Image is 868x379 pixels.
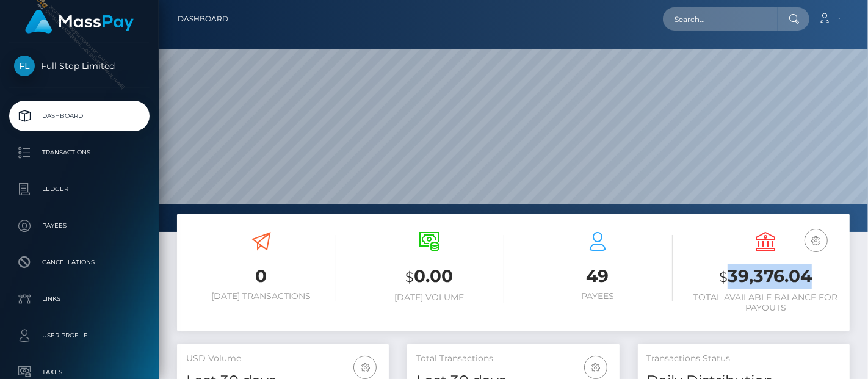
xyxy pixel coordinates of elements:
a: User Profile [9,320,150,351]
h6: [DATE] Volume [355,292,505,303]
p: Cancellations [14,253,145,272]
a: Dashboard [178,6,228,32]
a: Transactions [9,137,150,168]
h5: Transactions Status [647,353,841,365]
a: Payees [9,211,150,241]
img: MassPay Logo [25,10,134,34]
p: Dashboard [14,107,145,125]
a: Dashboard [9,101,150,131]
h3: 0.00 [355,264,505,289]
span: Full Stop Limited [9,60,150,71]
h3: 39,376.04 [691,264,841,289]
p: Ledger [14,180,145,198]
a: Ledger [9,174,150,204]
h6: Total Available Balance for Payouts [691,292,841,313]
small: $ [719,269,728,286]
small: $ [405,269,414,286]
a: Cancellations [9,247,150,278]
p: User Profile [14,327,145,345]
h5: Total Transactions [416,353,610,365]
p: Links [14,290,145,308]
h5: USD Volume [186,353,380,365]
h6: [DATE] Transactions [186,291,336,301]
h3: 49 [523,264,673,288]
p: Payees [14,217,145,235]
h3: 0 [186,264,336,288]
p: Transactions [14,143,145,162]
h6: Payees [523,291,673,301]
img: Full Stop Limited [14,56,35,76]
input: Search... [663,7,778,31]
a: Links [9,284,150,314]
